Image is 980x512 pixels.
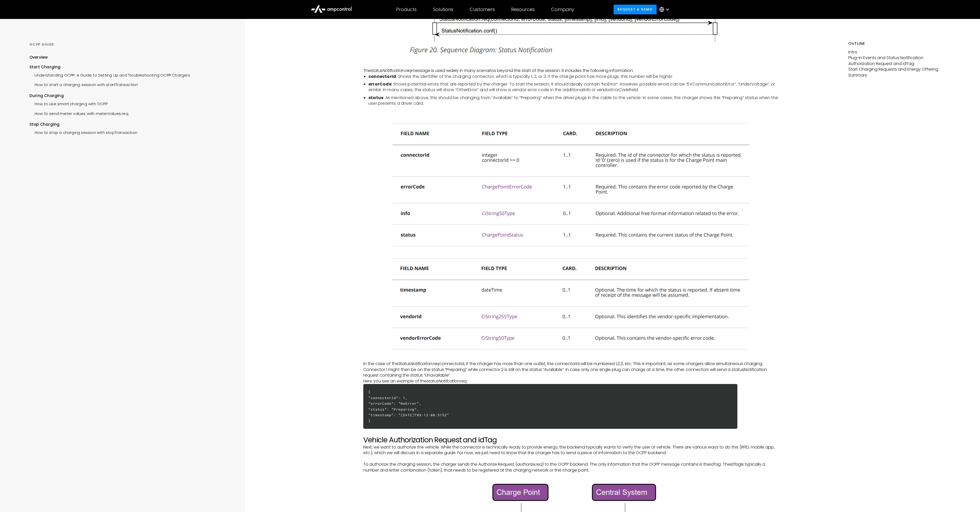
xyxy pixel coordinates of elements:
p: ‍ [363,473,779,479]
div: Resources [511,7,535,12]
p: Summary [848,72,951,78]
p: Plug-in Events and Status Notification [848,55,951,61]
p: Intro [848,49,951,55]
div: Customers [470,7,495,12]
div: Overview [29,55,48,60]
em: StatusNotification.req [398,361,439,367]
div: Solutions [433,7,453,12]
a: How to stop a charging session with stopTransaction [29,127,137,137]
img: statusNotification.req message fields [391,116,751,252]
em: idTag [710,461,721,467]
p: Next, we want to authorize the vehicle. While the connector is technically ready to provide energ... [363,444,779,456]
p: To authorize the charging session, the charger sends the Authorize Request ( ) to the OCPP backen... [363,462,779,473]
p: Start Charging Requests and Energy Offering [848,67,951,72]
strong: status [368,95,383,101]
p: Here you see an example of the ‍ [363,378,779,384]
p: ‍ [363,62,779,68]
p: The message is used widely in many scenarios beyond the start of the session. It includes the fol... [363,68,779,73]
a: Request a demo [614,5,657,14]
strong: errorCode [368,81,391,87]
em: statusNotification.req [371,68,411,73]
p: ‍ [363,456,779,462]
div: Products [396,7,417,12]
div: Company [551,7,574,12]
h2: Vehicle Authorization Request and idTag [363,436,779,444]
p: In the case of the connectorId, if the charger has more than one outlet, the connectorId will be ... [363,361,779,378]
li: : As mentioned above, this should be changing from “Available” to “Preparing” when the driver plu... [368,95,779,106]
strong: connectorId [368,73,396,79]
div: Start Charging [29,64,225,70]
h6: { "connectorId": 1, "errorCode": "NoError", "status": "Preparing", "timestamp": "[DATE]T09:13:00.... [363,384,737,429]
a: Understanding OCPP: A Guide to Setting Up and Troubleshooting OCPP Chargers [29,70,190,79]
li: : Shows the identifier of the charging connector, which is typically 1, 2, or 3. If the charge po... [368,74,779,79]
a: How to send meter values with meterValues.req [29,108,128,118]
p: Authorization Request and idTag [848,61,951,67]
p: ‍ [363,430,779,436]
div: OCPP GUIDE [29,42,225,47]
p: ‍ [363,355,779,361]
div: During Charging [29,93,225,99]
em: idTag [730,461,741,467]
a: How to start a charging session with startTransaction [29,79,138,89]
img: statusNotification.req message fields [388,254,754,353]
a: Overview [29,55,48,64]
h5: Outline [848,41,951,46]
div: Stop Charging [29,122,225,127]
a: How to use smart charging with OCPP [29,99,108,108]
em: statusNotifcation.req [427,378,467,384]
p: ‍ [363,111,779,116]
em: info or vendorErrorCode [584,87,630,93]
li: : Shows potential errors that are reported by the charger. To start the session, it should ideall... [368,81,779,93]
em: authorize.req [517,461,542,467]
